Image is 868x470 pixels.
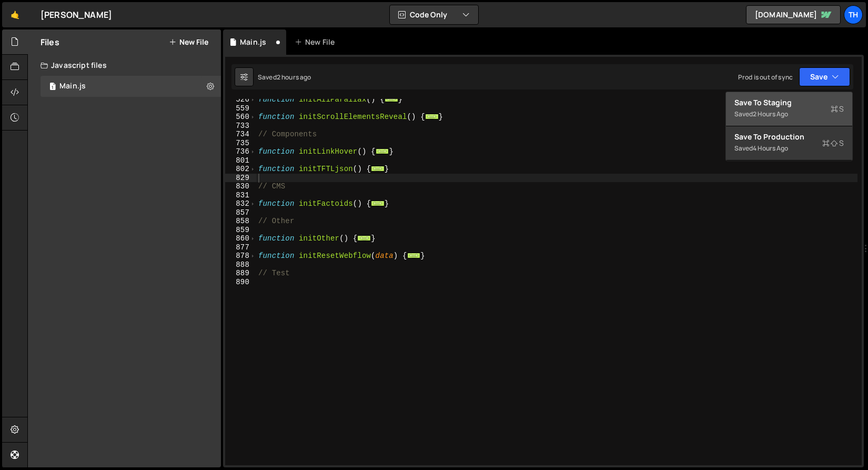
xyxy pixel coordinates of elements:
button: New File [169,38,208,46]
div: New File [295,37,339,47]
div: 733 [225,122,256,131]
div: Saved [734,142,844,155]
a: 🤙 [2,2,28,27]
span: S [831,104,844,114]
div: 877 [225,243,256,252]
div: 831 [225,191,256,200]
div: [PERSON_NAME] [41,8,112,21]
div: 878 [225,252,256,261]
button: Save to ProductionS Saved4 hours ago [726,126,852,161]
span: ... [375,148,389,154]
div: Save to Staging [734,97,844,108]
div: 888 [225,261,256,269]
div: 802 [225,165,256,174]
h2: Files [41,36,59,48]
div: 734 [225,130,256,139]
div: Main.js [240,37,266,47]
button: Save to StagingS Saved2 hours ago [726,92,852,126]
a: [DOMAIN_NAME] [746,5,841,24]
div: 526 [225,95,256,104]
div: Main.js [59,82,86,91]
span: ... [357,235,371,241]
div: Save to Production [734,132,844,142]
span: S [822,138,844,148]
span: ... [385,96,398,102]
div: 857 [225,208,256,217]
span: ... [371,201,385,206]
div: 860 [225,234,256,243]
span: ... [407,253,420,258]
a: Th [844,5,863,24]
div: Saved [258,73,311,82]
span: 1 [49,83,56,92]
div: 735 [225,139,256,148]
div: Saved [734,108,844,121]
button: Save [799,67,850,86]
div: 801 [225,156,256,165]
div: 560 [225,113,256,122]
div: 2 hours ago [753,109,788,118]
div: Javascript files [28,55,221,76]
div: 736 [225,147,256,156]
div: 832 [225,199,256,208]
span: ... [425,114,439,119]
button: Code Only [390,5,478,24]
div: 2 hours ago [277,73,311,82]
div: Prod is out of sync [738,73,793,82]
span: ... [371,166,385,172]
div: 890 [225,278,256,287]
div: 830 [225,182,256,191]
div: 889 [225,269,256,278]
div: 829 [225,174,256,183]
div: 559 [225,104,256,113]
div: 4 hours ago [753,144,788,153]
div: 16840/46037.js [41,76,221,97]
div: 858 [225,217,256,226]
div: 859 [225,226,256,235]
